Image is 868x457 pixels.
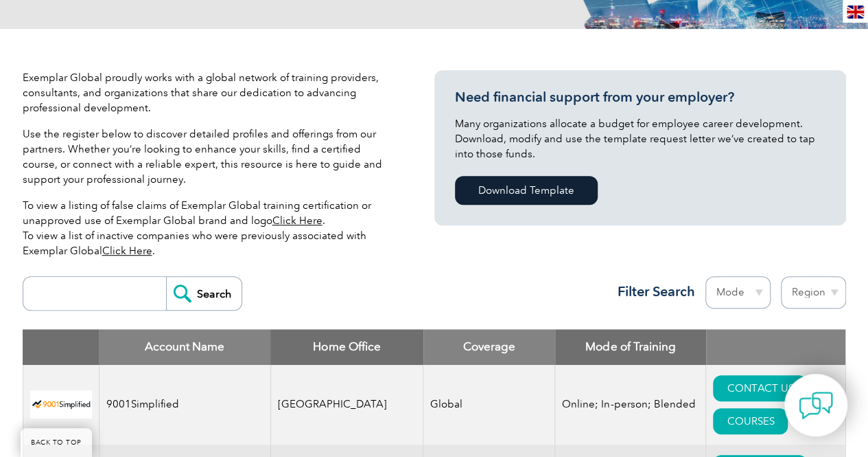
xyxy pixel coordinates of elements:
[23,70,393,115] p: Exemplar Global proudly works with a global network of training providers, consultants, and organ...
[706,329,845,365] th: : activate to sort column ascending
[270,365,423,445] td: [GEOGRAPHIC_DATA]
[272,214,322,227] a: Click Here
[30,390,92,419] img: 37c9c059-616f-eb11-a812-002248153038-logo.png
[99,329,270,365] th: Account Name: activate to sort column descending
[270,329,423,365] th: Home Office: activate to sort column ascending
[555,329,706,365] th: Mode of Training: activate to sort column ascending
[166,277,242,310] input: Search
[555,365,706,445] td: Online; In-person; Blended
[713,408,788,434] a: COURSES
[799,388,833,423] img: contact-chat.png
[23,126,393,187] p: Use the register below to discover detailed profiles and offerings from our partners. Whether you...
[847,5,864,19] img: en
[455,176,598,205] a: Download Template
[23,198,393,258] p: To view a listing of false claims of Exemplar Global training certification or unapproved use of ...
[21,428,92,457] a: BACK TO TOP
[99,365,270,445] td: 9001Simplified
[609,283,695,300] h3: Filter Search
[423,365,555,445] td: Global
[423,329,555,365] th: Coverage: activate to sort column ascending
[455,116,825,161] p: Many organizations allocate a budget for employee career development. Download, modify and use th...
[713,375,807,401] a: CONTACT US
[102,245,152,257] a: Click Here
[455,89,825,106] h3: Need financial support from your employer?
